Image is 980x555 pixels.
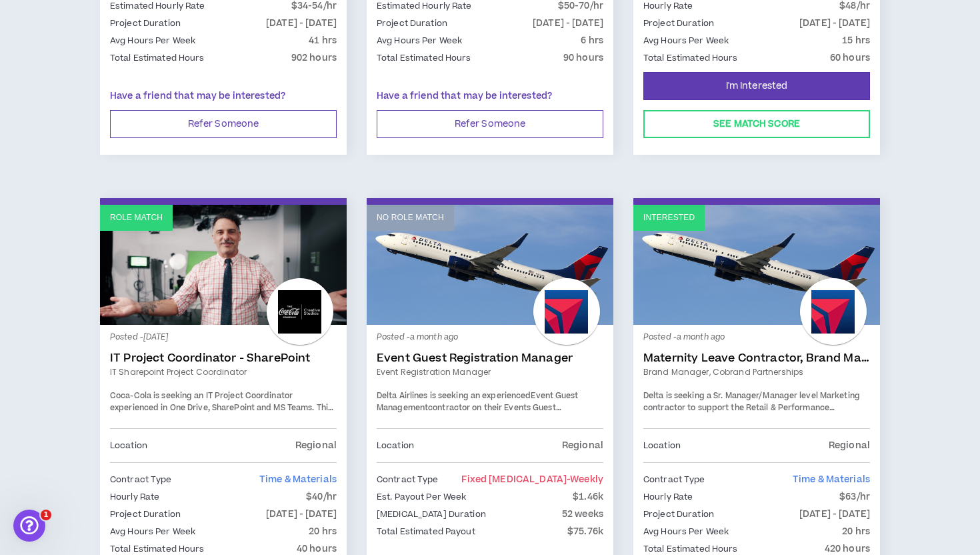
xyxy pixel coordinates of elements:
[110,33,195,48] p: Avg Hours Per Week
[27,191,223,205] div: Send us a message
[799,16,870,31] p: [DATE] - [DATE]
[643,366,870,378] a: Brand Manager, Cobrand Partnerships
[533,16,603,31] p: [DATE] - [DATE]
[829,438,870,453] p: Regional
[567,524,603,539] p: $75.76k
[377,33,462,48] p: Avg Hours Per Week
[110,332,337,344] p: Posted - [DATE]
[643,72,870,100] button: I'm Interested
[377,490,466,504] p: Est. Payout Per Week
[110,472,172,487] p: Contract Type
[29,450,59,459] span: Home
[181,21,208,48] div: Profile image for Gabriella
[573,490,603,504] p: $1.46k
[563,51,603,65] p: 90 hours
[178,416,267,470] button: Help
[110,16,181,31] p: Project Duration
[377,110,603,138] button: Refer Someone
[291,51,337,65] p: 902 hours
[377,524,475,539] p: Total Estimated Payout
[643,472,705,487] p: Contract Type
[377,507,486,522] p: [MEDICAL_DATA] Duration
[799,507,870,522] p: [DATE] - [DATE]
[839,490,870,504] p: $63/hr
[309,524,337,539] p: 20 hrs
[110,211,163,224] p: Role Match
[27,205,223,219] div: We'll be back online [DATE]
[377,390,531,402] span: Delta Airlines is seeking an experienced
[842,33,870,48] p: 15 hrs
[259,473,337,486] span: Time & Materials
[211,450,233,459] span: Help
[643,524,729,539] p: Avg Hours Per Week
[27,140,240,163] p: How can we help?
[110,490,159,504] p: Hourly Rate
[567,473,603,486] span: - weekly
[562,507,603,522] p: 52 weeks
[643,33,729,48] p: Avg Hours Per Week
[229,21,253,45] div: Close
[110,366,337,378] a: IT Sharepoint Project Coordinator
[306,490,337,504] p: $40/hr
[110,110,337,138] button: Refer Someone
[377,366,603,378] a: Event Registration Manager
[377,390,579,414] strong: Event Guest Management
[110,89,337,103] p: Have a friend that may be interested?
[633,205,880,325] a: Interested
[643,490,693,504] p: Hourly Rate
[110,507,181,522] p: Project Duration
[643,352,870,365] a: Maternity Leave Contractor, Brand Marketing Manager (Cobrand Partnerships)
[156,21,183,48] img: Profile image for Morgan
[266,507,337,522] p: [DATE] - [DATE]
[100,205,347,325] a: Role Match
[110,51,205,65] p: Total Estimated Hours
[830,51,870,65] p: 60 hours
[13,179,253,230] div: Send us a messageWe'll be back online [DATE]
[27,25,51,47] img: logo
[377,89,603,103] p: Have a friend that may be interested?
[643,16,714,31] p: Project Duration
[309,33,337,48] p: 41 hrs
[377,352,603,365] a: Event Guest Registration Manager
[110,524,195,539] p: Avg Hours Per Week
[377,51,471,65] p: Total Estimated Hours
[41,510,51,520] span: 1
[377,16,447,31] p: Project Duration
[110,390,333,448] span: Coca-Cola is seeking an IT Project Coordinator experienced in One Drive, SharePoint and MS Teams....
[266,16,337,31] p: [DATE] - [DATE]
[643,110,870,138] button: See Match Score
[643,211,695,224] p: Interested
[295,438,337,453] p: Regional
[562,438,603,453] p: Regional
[377,438,414,453] p: Location
[726,80,788,93] span: I'm Interested
[89,416,177,470] button: Messages
[111,450,157,459] span: Messages
[110,438,147,453] p: Location
[377,332,603,344] p: Posted - a month ago
[377,211,444,224] p: No Role Match
[461,473,603,486] span: Fixed [MEDICAL_DATA]
[643,438,681,453] p: Location
[377,402,593,460] span: contractor on their Events Guest Management team. This a 40hrs/week position with 2-3 days in the...
[643,51,738,65] p: Total Estimated Hours
[842,524,870,539] p: 20 hrs
[793,473,870,486] span: Time & Materials
[377,472,439,487] p: Contract Type
[643,507,714,522] p: Project Duration
[110,352,337,365] a: IT Project Coordinator - SharePoint
[13,510,45,542] iframe: Intercom live chat
[643,332,870,344] p: Posted - a month ago
[367,205,613,325] a: No Role Match
[27,95,240,140] p: Hi [PERSON_NAME] !
[643,390,861,437] span: Delta is seeking a Sr. Manager/Manager level Marketing contractor to support the Retail & Perform...
[581,33,603,48] p: 6 hrs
